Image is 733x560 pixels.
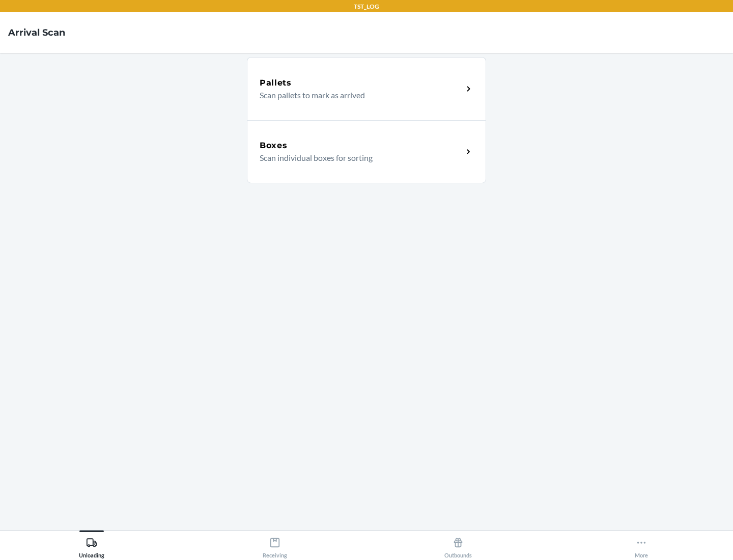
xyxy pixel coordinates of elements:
button: Outbounds [366,530,550,558]
h5: Boxes [260,139,288,152]
div: Outbounds [444,533,472,558]
p: Scan pallets to mark as arrived [260,89,455,101]
p: TST_LOG [354,2,379,11]
div: Unloading [79,533,104,558]
a: BoxesScan individual boxes for sorting [247,120,486,183]
a: PalletsScan pallets to mark as arrived [247,57,486,120]
button: More [550,530,733,558]
div: Receiving [263,533,287,558]
h5: Pallets [260,77,292,89]
h4: Arrival Scan [8,26,65,39]
div: More [635,533,648,558]
button: Receiving [183,530,366,558]
p: Scan individual boxes for sorting [260,152,455,164]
